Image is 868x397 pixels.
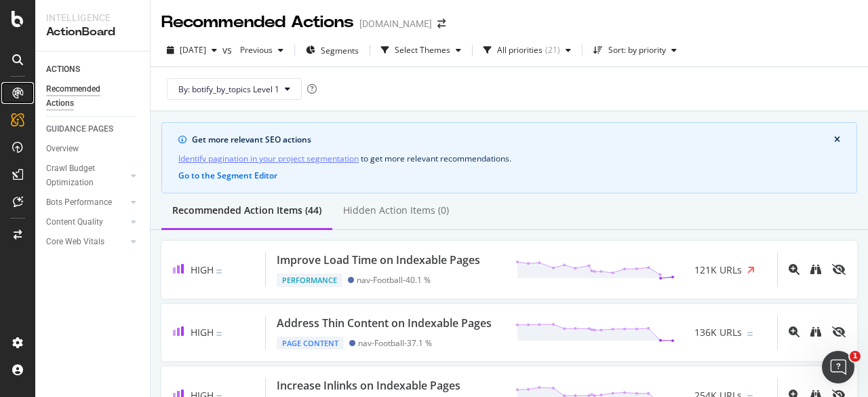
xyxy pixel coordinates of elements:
[178,151,359,166] a: Identify pagination in your project segmentation
[277,273,342,287] div: Performance
[358,338,432,348] div: nav-Football - 37.1 %
[46,215,103,229] div: Content Quality
[180,44,206,56] span: 2025 Aug. 31st
[46,195,112,210] div: Bots Performance
[357,275,431,285] div: nav-Football - 40.1 %
[321,45,359,56] span: Segments
[497,46,542,54] div: All priorities
[46,235,127,249] a: Core Web Vitals
[46,162,127,190] a: Crawl Budget Optimization
[191,326,214,339] span: High
[822,351,854,383] iframe: Intercom live chat
[832,264,846,275] div: eye-slash
[46,122,113,136] div: GUIDANCE PAGES
[789,326,800,337] div: magnifying-glass-plus
[810,263,821,276] a: binoculars
[46,162,117,190] div: Crawl Budget Optimization
[277,378,460,394] div: Increase Inlinks on Indexable Pages
[300,39,364,61] button: Segments
[850,351,861,362] span: 1
[437,19,446,29] div: arrow-right-arrow-left
[216,269,222,273] img: Equal
[192,134,834,146] div: Get more relevant SEO actions
[161,122,857,193] div: info banner
[46,82,127,111] div: Recommended Actions
[46,142,79,156] div: Overview
[161,39,222,61] button: [DATE]
[161,11,354,34] div: Recommended Actions
[46,195,127,210] a: Bots Performance
[178,171,277,181] button: Go to the Segment Editor
[46,122,140,136] a: GUIDANCE PAGES
[376,39,467,61] button: Select Themes
[810,264,821,275] div: binoculars
[167,78,302,100] button: By: botify_by_topics Level 1
[191,263,214,276] span: High
[46,24,139,40] div: ActionBoard
[216,332,222,336] img: Equal
[545,46,560,54] div: ( 21 )
[277,252,480,268] div: Improve Load Time on Indexable Pages
[46,215,127,229] a: Content Quality
[588,39,682,61] button: Sort: by priority
[832,326,846,337] div: eye-slash
[478,39,576,61] button: All priorities(21)
[789,264,800,275] div: magnifying-glass-plus
[46,235,104,249] div: Core Web Vitals
[694,326,742,339] span: 136K URLs
[810,326,821,337] div: binoculars
[46,62,80,77] div: ACTIONS
[747,332,753,336] img: Equal
[277,337,344,350] div: Page Content
[46,11,139,24] div: Intelligence
[343,204,449,217] div: Hidden Action Items (0)
[277,316,492,331] div: Address Thin Content on Indexable Pages
[178,151,840,166] div: to get more relevant recommendations .
[359,17,432,31] div: [DOMAIN_NAME]
[235,44,273,56] span: Previous
[810,326,821,339] a: binoculars
[395,46,450,54] div: Select Themes
[831,132,844,147] button: close banner
[608,46,666,54] div: Sort: by priority
[178,83,279,95] span: By: botify_by_topics Level 1
[46,62,140,77] a: ACTIONS
[222,43,235,57] span: vs
[46,82,140,111] a: Recommended Actions
[694,263,742,277] span: 121K URLs
[235,39,289,61] button: Previous
[46,142,140,156] a: Overview
[172,204,321,217] div: Recommended Action Items (44)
